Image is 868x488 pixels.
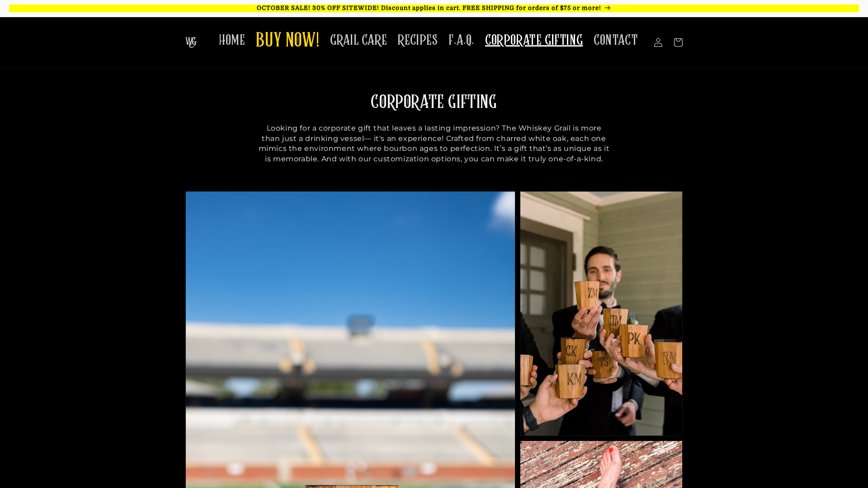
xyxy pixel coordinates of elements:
p: OCTOBER SALE! 30% OFF SITEWIDE! Discount applies in cart. FREE SHIPPING for orders of $75 or more! [9,5,859,12]
a: CONTACT [588,26,643,55]
span: CONTACT [594,32,638,49]
a: F.A.Q. [443,26,480,55]
span: BUY NOW! [256,29,319,54]
a: GRAIL CARE [325,26,392,55]
h2: CORPORATE GIFTING [258,91,610,114]
span: F.A.Q. [448,32,474,49]
a: RECIPES [392,26,443,55]
a: CORPORATE GIFTING [480,26,588,55]
span: GRAIL CARE [330,32,387,49]
a: HOME [213,26,250,55]
span: CORPORATE GIFTING [485,32,583,49]
span: RECIPES [398,32,438,49]
img: The Whiskey Grail [185,37,197,48]
a: BUY NOW! [250,23,325,59]
p: Looking for a corporate gift that leaves a lasting impression? The Whiskey Grail is more than jus... [258,123,610,164]
span: HOME [219,32,245,49]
